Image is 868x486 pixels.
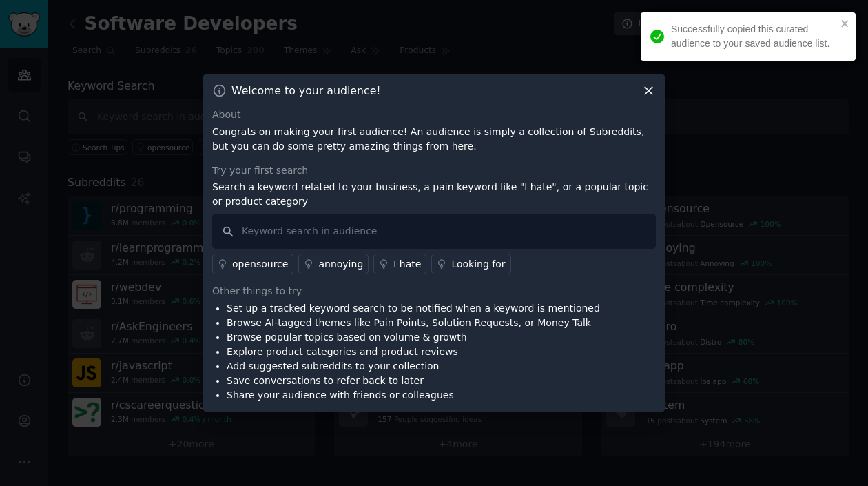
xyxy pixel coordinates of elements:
div: annoying [318,257,363,272]
button: close [840,18,850,29]
li: Explore product categories and product reviews [227,345,600,359]
li: Browse popular topics based on volume & growth [227,330,600,345]
li: Set up a tracked keyword search to be notified when a keyword is mentioned [227,301,600,316]
li: Browse AI-tagged themes like Pain Points, Solution Requests, or Money Talk [227,316,600,330]
a: Looking for [431,254,510,274]
li: Add suggested subreddits to your collection [227,359,600,374]
a: opensource [212,254,293,274]
div: opensource [232,257,288,272]
a: I hate [373,254,426,274]
div: About [212,108,656,122]
div: I hate [393,257,421,272]
div: Other things to try [212,284,656,298]
input: Keyword search in audience [212,214,656,249]
a: annoying [298,254,369,274]
li: Share your audience with friends or colleagues [227,388,600,403]
div: Try your first search [212,163,656,178]
li: Save conversations to refer back to later [227,374,600,388]
div: Looking for [451,257,505,272]
p: Search a keyword related to your business, a pain keyword like "I hate", or a popular topic or pr... [212,180,656,209]
p: Congrats on making your first audience! An audience is simply a collection of Subreddits, but you... [212,125,656,154]
h3: Welcome to your audience! [231,83,381,98]
div: Successfully copied this curated audience to your saved audience list. [671,22,836,51]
